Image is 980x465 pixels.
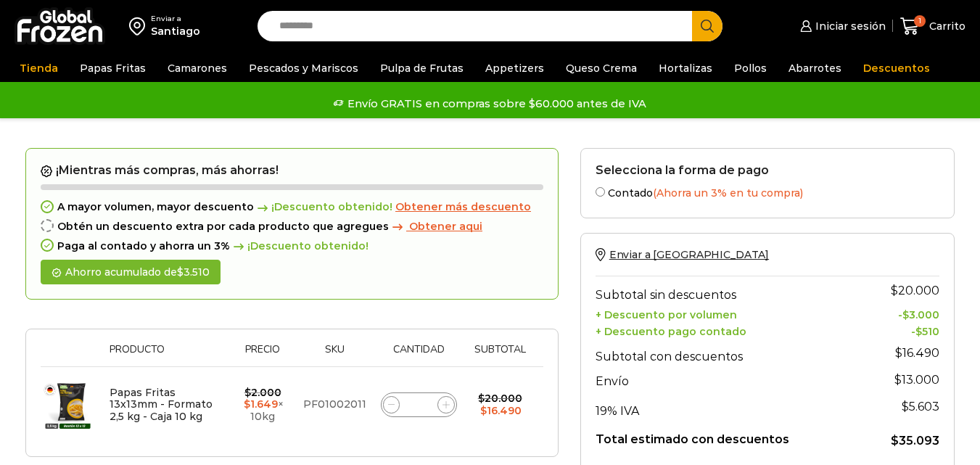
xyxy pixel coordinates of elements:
span: Obtener más descuento [395,200,531,213]
div: Ahorro acumulado de [41,260,221,285]
td: - [862,321,939,338]
a: Pescados y Mariscos [242,54,366,82]
bdi: 3.510 [177,266,210,279]
h2: Selecciona la forma de pago [596,163,939,177]
a: Pulpa de Frutas [373,54,471,82]
span: Iniciar sesión [812,19,886,33]
th: Subtotal con descuentos [596,338,862,367]
bdi: 13.000 [894,373,939,387]
th: + Descuento pago contado [596,321,862,338]
a: Hortalizas [651,54,720,82]
span: $ [891,284,898,297]
th: Cantidad [374,344,464,366]
td: PF01002011 [296,367,374,443]
bdi: 20.000 [891,284,939,297]
bdi: 2.000 [244,386,281,399]
span: Obtener aqui [409,220,482,233]
span: $ [902,400,909,413]
label: Contado [596,184,939,199]
div: Enviar a [151,14,200,24]
span: $ [244,386,251,399]
span: $ [244,398,250,411]
span: 5.603 [902,400,939,413]
span: ¡Descuento obtenido! [230,240,368,252]
span: 1 [914,15,926,27]
span: $ [478,392,485,405]
a: Obtener más descuento [395,201,531,213]
th: Envío [596,367,862,392]
th: Subtotal sin descuentos [596,276,862,305]
th: Sku [296,344,374,366]
a: Iniciar sesión [796,12,885,41]
a: Queso Crema [559,54,644,82]
a: Papas Fritas 13x13mm - Formato 2,5 kg - Caja 10 kg [110,386,213,424]
span: Carrito [926,19,965,33]
span: $ [895,346,902,360]
span: $ [177,266,184,279]
td: - [862,305,939,322]
th: Total estimado con descuentos [596,421,862,449]
span: $ [894,373,902,387]
h2: ¡Mientras más compras, más ahorras! [41,163,543,178]
input: Product quantity [408,395,429,415]
th: Precio [229,344,296,366]
td: × 10kg [229,367,296,443]
span: $ [891,434,899,448]
input: Contado(Ahorra un 3% en tu compra) [596,187,605,197]
span: Enviar a [GEOGRAPHIC_DATA] [609,248,769,261]
div: Paga al contado y ahorra un 3% [41,240,543,252]
th: + Descuento por volumen [596,305,862,322]
bdi: 510 [915,325,939,338]
th: 19% IVA [596,392,862,421]
span: $ [480,404,487,417]
span: (Ahorra un 3% en tu compra) [653,186,803,199]
bdi: 20.000 [478,392,522,405]
button: Search button [692,11,722,41]
bdi: 3.000 [902,308,939,321]
th: Producto [102,344,229,366]
a: Enviar a [GEOGRAPHIC_DATA] [596,248,769,261]
a: 1 Carrito [900,9,965,44]
bdi: 16.490 [480,404,522,417]
a: Obtener aqui [389,221,482,233]
span: $ [902,308,909,321]
a: Appetizers [478,54,551,82]
a: Camarones [160,54,234,82]
a: Tienda [12,54,65,82]
span: $ [915,325,922,338]
bdi: 1.649 [244,398,278,411]
bdi: 35.093 [891,434,939,448]
bdi: 16.490 [895,346,939,360]
a: Papas Fritas [73,54,153,82]
a: Abarrotes [781,54,849,82]
div: Obtén un descuento extra por cada producto que agregues [41,221,543,233]
th: Subtotal [464,344,536,366]
div: A mayor volumen, mayor descuento [41,201,543,213]
a: Descuentos [856,54,937,82]
img: address-field-icon.svg [129,14,151,38]
span: ¡Descuento obtenido! [254,201,392,213]
a: Pollos [727,54,774,82]
div: Santiago [151,24,200,38]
